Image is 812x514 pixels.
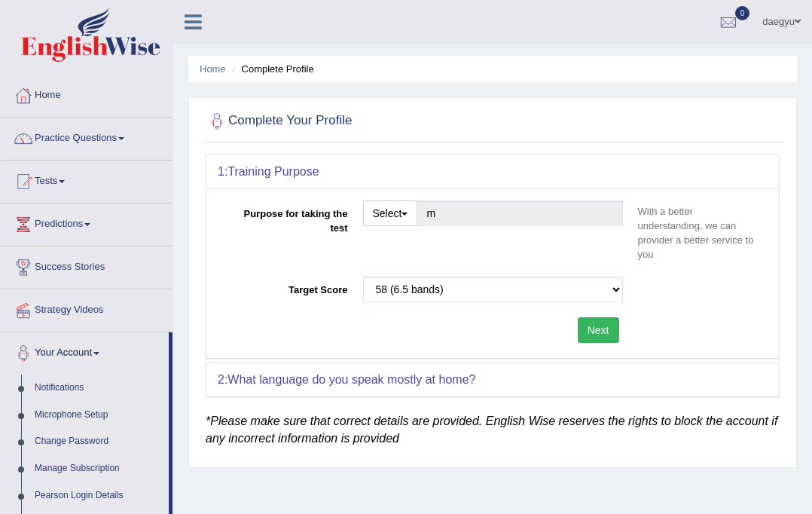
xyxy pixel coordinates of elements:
[28,455,169,482] a: Manage Subscription
[1,246,172,284] a: Success Stories
[28,402,169,429] a: Microphone Setup
[1,75,172,112] a: Home
[206,363,779,396] div: 2:
[363,200,418,226] button: Select
[578,317,619,343] button: Next
[630,204,768,262] p: With a better understanding, we can provider a better service to you
[735,6,750,20] span: 0
[1,289,172,327] a: Strategy Videos
[28,482,169,509] a: Pearson Login Details
[206,110,561,133] h2: Complete Your Profile
[200,63,226,75] a: Home
[228,62,313,76] li: Complete Profile
[28,375,169,402] a: Notifications
[206,155,779,188] div: 1:
[1,332,169,370] a: Your Account
[227,165,319,178] b: Training Purpose
[218,200,356,235] label: Purpose for taking the test
[28,428,169,455] a: Change Password
[218,277,356,297] label: Target Score
[206,415,777,445] em: *Please make sure that correct details are provided. English Wise reserves the rights to block th...
[1,203,172,241] a: Predictions
[227,373,475,386] b: What language do you speak mostly at home?
[1,118,172,155] a: Practice Questions
[1,161,172,198] a: Tests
